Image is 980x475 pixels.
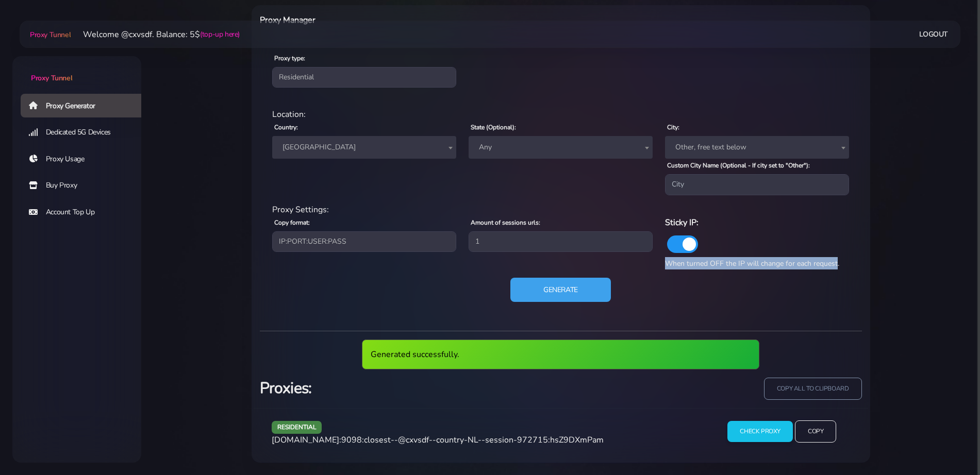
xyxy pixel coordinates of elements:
[764,378,862,400] input: copy all to clipboard
[665,136,849,159] span: Other, free text below
[274,54,305,63] label: Proxy type:
[272,136,456,159] span: Netherlands
[274,218,310,227] label: Copy format:
[667,123,679,132] label: City:
[21,147,150,171] a: Proxy Usage
[471,218,540,227] label: Amount of sessions urls:
[665,174,849,195] input: City
[12,56,141,83] a: Proxy Tunnel
[21,94,150,117] a: Proxy Generator
[200,29,240,40] a: (top-up here)
[665,259,839,268] span: When turned OFF the IP will change for each request.
[795,420,836,443] input: Copy
[266,108,856,121] div: Location:
[727,421,793,442] input: Check Proxy
[21,174,150,197] a: Buy Proxy
[471,123,516,132] label: State (Optional):
[510,278,611,302] button: Generate
[71,28,240,41] li: Welcome @cxvsdf. Balance: 5$
[30,30,71,40] span: Proxy Tunnel
[671,140,843,155] span: Other, free text below
[272,421,322,434] span: residential
[266,203,856,216] div: Proxy Settings:
[260,378,555,399] h3: Proxies:
[28,26,71,43] a: Proxy Tunnel
[475,140,646,155] span: Any
[260,13,606,27] h6: Proxy Manager
[274,123,298,132] label: Country:
[21,121,150,144] a: Dedicated 5G Devices
[21,200,150,224] a: Account Top Up
[469,136,653,159] span: Any
[362,340,759,369] div: Generated successfully.
[667,161,810,170] label: Custom City Name (Optional - If city set to "Other"):
[665,216,849,229] h6: Sticky IP:
[930,425,967,462] iframe: Webchat Widget
[272,434,604,446] span: [DOMAIN_NAME]:9098:closest--@cxvsdf--country-NL--session-972715:hsZ9DXmPam
[919,25,948,44] a: Logout
[31,73,72,83] span: Proxy Tunnel
[278,140,450,155] span: Netherlands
